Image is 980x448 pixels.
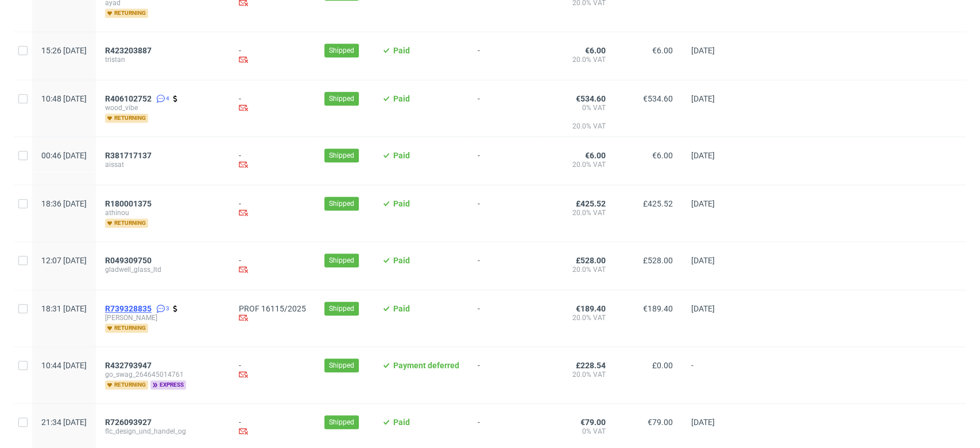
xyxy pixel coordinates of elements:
span: Shipped [329,150,354,161]
span: €79.00 [648,418,673,427]
span: go_swag_264645014761 [105,370,220,379]
span: [PERSON_NAME] [105,313,220,322]
span: returning [105,9,148,18]
span: [DATE] [691,418,715,427]
span: 0% VAT [552,427,606,436]
span: €6.00 [652,151,673,160]
span: 20.0% VAT [552,122,606,140]
a: R423203887 [105,46,154,55]
span: 12:07 [DATE] [41,256,87,265]
span: £0.00 [652,361,673,370]
a: R180001375 [105,199,154,208]
span: €6.00 [652,46,673,55]
span: R406102752 [105,94,152,103]
span: £425.52 [576,199,606,208]
span: returning [105,219,148,228]
span: wood_vibe [105,103,220,112]
span: 20.0% VAT [552,265,606,274]
span: Shipped [329,417,354,427]
span: [DATE] [691,46,715,55]
span: 20.0% VAT [552,313,606,322]
span: - [478,151,534,171]
span: 20.0% VAT [552,55,606,64]
span: [DATE] [691,256,715,265]
span: £528.00 [643,256,673,265]
div: - [239,418,306,438]
a: PROF 16115/2025 [239,304,306,313]
span: - [478,361,534,389]
span: Shipped [329,255,354,266]
span: Paid [393,418,410,427]
span: Shipped [329,360,354,371]
span: - [691,361,735,389]
span: 20.0% VAT [552,160,606,169]
div: - [239,361,306,381]
span: - [478,418,534,438]
span: Shipped [329,94,354,104]
span: 4 [166,94,169,103]
span: gladwell_glass_ltd [105,265,220,274]
span: R381717137 [105,151,152,160]
div: - [239,256,306,276]
span: R432793947 [105,361,152,370]
span: £425.52 [643,199,673,208]
span: R726093927 [105,418,152,427]
span: - [478,46,534,66]
span: returning [105,114,148,123]
span: athinou [105,208,220,217]
span: €534.60 [576,94,606,103]
div: - [239,46,306,66]
span: Paid [393,256,410,265]
span: 10:44 [DATE] [41,361,87,370]
span: - [478,256,534,276]
span: aissat [105,160,220,169]
span: 18:31 [DATE] [41,304,87,313]
span: express [150,380,186,389]
span: - [478,304,534,333]
span: Paid [393,94,410,103]
span: 21:34 [DATE] [41,418,87,427]
a: 4 [154,94,169,103]
span: €79.00 [580,418,606,427]
span: 00:46 [DATE] [41,151,87,160]
span: Shipped [329,198,354,209]
span: Paid [393,304,410,313]
span: [DATE] [691,199,715,208]
div: - [239,94,306,114]
a: R432793947 [105,361,154,370]
div: - [239,199,306,219]
span: £228.54 [576,361,606,370]
span: £528.00 [576,256,606,265]
span: Paid [393,46,410,55]
span: Shipped [329,45,354,56]
a: 3 [154,304,169,313]
span: [DATE] [691,94,715,103]
span: R180001375 [105,199,152,208]
span: returning [105,380,148,389]
span: €6.00 [585,151,606,160]
span: tristan [105,55,220,64]
span: R049309750 [105,256,152,265]
a: R381717137 [105,151,154,160]
span: - [478,94,534,123]
span: returning [105,324,148,333]
span: - [478,199,534,228]
span: 20.0% VAT [552,208,606,217]
span: €189.40 [576,304,606,313]
a: R049309750 [105,256,154,265]
span: 20.0% VAT [552,370,606,379]
span: R423203887 [105,46,152,55]
span: 15:26 [DATE] [41,46,87,55]
a: R726093927 [105,418,154,427]
span: €534.60 [643,94,673,103]
span: [DATE] [691,151,715,160]
span: 10:48 [DATE] [41,94,87,103]
span: 3 [166,304,169,313]
span: Payment deferred [393,361,459,370]
span: Paid [393,151,410,160]
span: Shipped [329,303,354,314]
span: R739328835 [105,304,152,313]
span: [DATE] [691,304,715,313]
span: 0% VAT [552,103,606,122]
span: Paid [393,199,410,208]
